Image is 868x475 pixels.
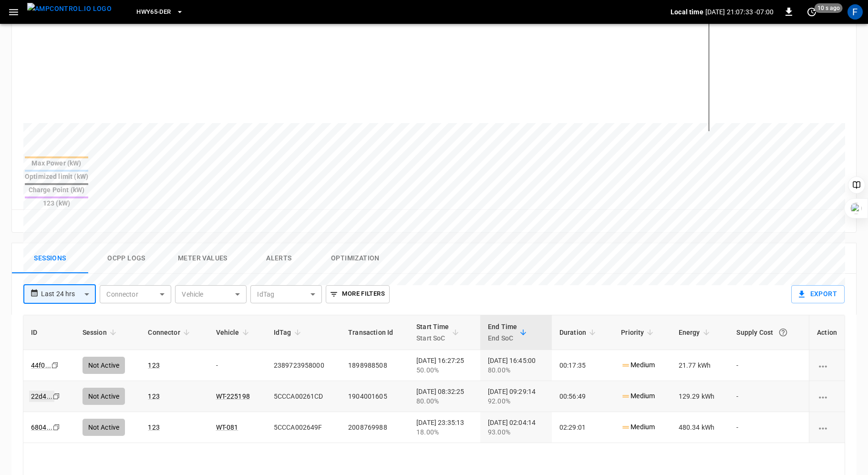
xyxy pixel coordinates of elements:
button: Sessions [12,243,88,274]
div: Start Time [416,321,449,344]
button: Export [791,285,845,303]
button: Alerts [241,243,317,274]
p: Local time [671,7,703,17]
span: IdTag [274,327,304,338]
th: Transaction Id [341,315,409,350]
span: Start TimeStart SoC [416,321,462,344]
button: HWY65-DER [133,3,187,21]
div: Last 24 hrs [41,285,96,303]
p: Start SoC [416,332,449,344]
button: More Filters [326,285,389,303]
span: Priority [621,327,656,338]
button: Optimization [317,243,393,274]
div: charging session options [817,423,837,432]
span: Session [83,327,119,338]
div: Supply Cost [736,324,801,341]
span: HWY65-DER [136,7,171,18]
p: [DATE] 21:07:33 -07:00 [705,7,774,17]
p: End SoC [488,332,517,344]
div: charging session options [817,392,837,401]
span: Energy [679,327,713,338]
div: profile-icon [847,4,863,20]
th: ID [23,315,75,350]
span: Connector [148,327,192,338]
button: The cost of your charging session based on your supply rates [775,324,792,341]
img: ampcontrol.io logo [27,3,112,15]
table: sessions table [23,315,845,443]
div: End Time [488,321,517,344]
button: set refresh interval [804,4,819,20]
div: charging session options [817,361,837,370]
th: Action [809,315,845,350]
span: Vehicle [216,327,252,338]
span: Duration [559,327,599,338]
button: Ocpp logs [88,243,165,274]
span: 10 s ago [815,3,843,13]
span: End TimeEnd SoC [488,321,529,344]
button: Meter Values [165,243,241,274]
